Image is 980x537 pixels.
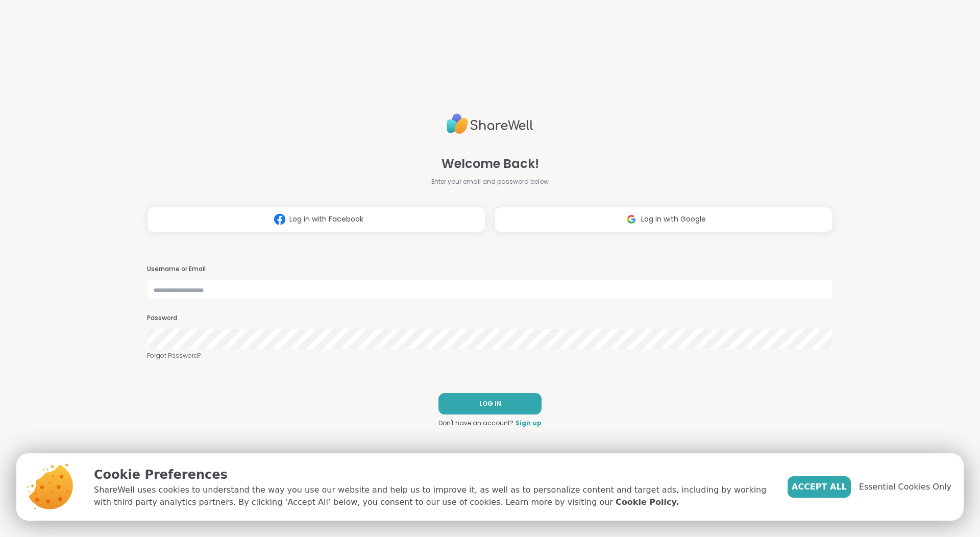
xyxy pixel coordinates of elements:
span: Enter your email and password below [431,177,549,186]
img: ShareWell Logomark [270,210,289,229]
span: Essential Cookies Only [859,481,951,493]
a: Forgot Password? [147,351,833,360]
button: Log in with Facebook [147,207,486,232]
h3: Username or Email [147,265,833,274]
a: Cookie Policy. [616,496,679,508]
p: ShareWell uses cookies to understand the way you use our website and help us to improve it, as we... [94,484,771,508]
span: Log in with Google [641,214,706,225]
button: LOG IN [438,393,542,414]
span: Log in with Facebook [289,214,363,225]
button: Log in with Google [494,207,833,232]
p: Cookie Preferences [94,466,771,484]
span: LOG IN [479,399,501,408]
button: Accept All [788,476,851,498]
img: ShareWell Logomark [622,210,641,229]
span: Don't have an account? [438,419,513,428]
span: Welcome Back! [442,155,539,173]
span: Accept All [792,481,847,493]
img: ShareWell Logo [447,109,533,138]
h3: Password [147,314,833,323]
a: Sign up [516,419,542,428]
